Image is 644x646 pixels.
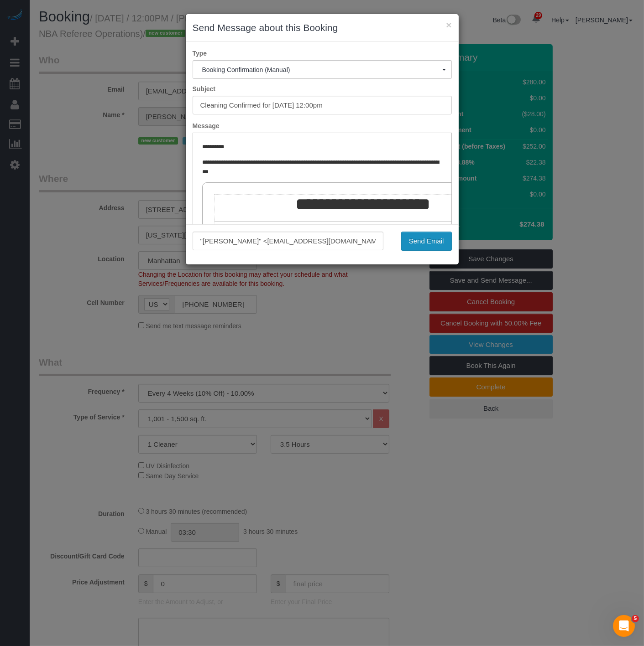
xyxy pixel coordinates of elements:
[202,66,442,73] span: Booking Confirmation (Manual)
[193,21,452,35] h3: Send Message about this Booking
[446,20,451,30] button: ×
[186,49,459,58] label: Type
[186,84,459,93] label: Subject
[186,121,459,130] label: Message
[613,615,635,637] iframe: Intercom live chat
[193,133,451,275] iframe: Rich Text Editor, editor1
[193,60,452,79] button: Booking Confirmation (Manual)
[632,615,639,622] span: 5
[193,96,452,114] input: Subject
[401,232,452,251] button: Send Email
